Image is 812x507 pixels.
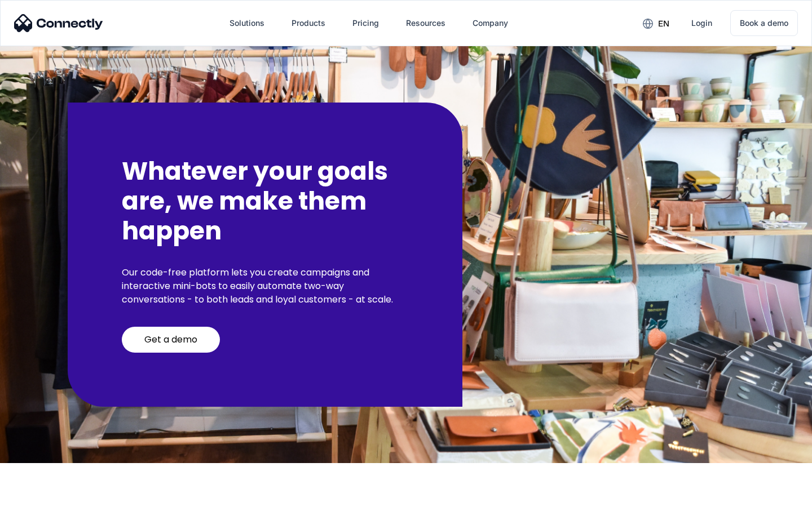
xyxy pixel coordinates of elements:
[691,15,712,31] div: Login
[144,334,197,345] div: Get a demo
[11,487,68,503] aside: Language selected: English
[230,15,264,31] div: Solutions
[658,16,669,32] div: en
[343,10,388,37] a: Pricing
[122,327,220,353] a: Get a demo
[730,10,798,36] a: Book a demo
[406,15,445,31] div: Resources
[682,10,721,37] a: Login
[292,15,325,31] div: Products
[473,15,508,31] div: Company
[122,157,408,246] h2: Whatever your goals are, we make them happen
[122,266,408,306] p: Our code-free platform lets you create campaigns and interactive mini-bots to easily automate two...
[352,15,379,31] div: Pricing
[23,487,68,503] ul: Language list
[14,14,103,32] img: Connectly Logo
